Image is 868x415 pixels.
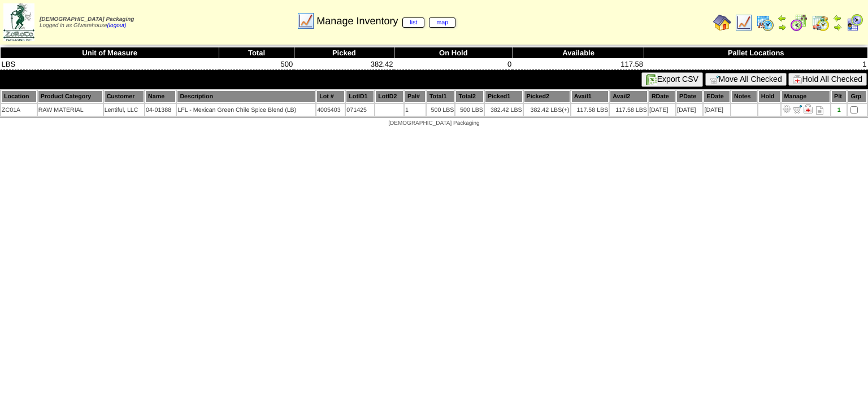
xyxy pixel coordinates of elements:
[758,90,780,103] th: Hold
[610,104,648,116] td: 117.58 LBS
[756,14,774,32] img: calendarprod.gif
[710,75,719,84] img: cart.gif
[3,3,34,41] img: zoroco-logo-small.webp
[1,59,219,70] td: LBS
[405,104,426,116] td: 1
[644,59,868,70] td: 1
[676,90,702,103] th: PDate
[405,90,426,103] th: Pal#
[485,104,523,116] td: 382.42 LBS
[346,90,374,103] th: LotID1
[649,90,675,103] th: RDate
[644,47,868,59] th: Pallet Locations
[731,90,757,103] th: Notes
[704,104,730,116] td: [DATE]
[427,104,455,116] td: 500 LBS
[294,47,394,59] th: Picked
[735,14,753,32] img: line_graph.gif
[811,14,830,32] img: calendarinout.gif
[705,73,787,86] button: Move All Checked
[782,90,831,103] th: Manage
[40,16,134,29] span: Logged in as Gfwarehouse
[429,18,455,28] a: map
[524,90,570,103] th: Picked2
[641,72,703,87] button: Export CSV
[485,90,523,103] th: Picked1
[1,90,37,103] th: Location
[316,15,455,27] span: Manage Inventory
[427,90,455,103] th: Total1
[455,104,484,116] td: 500 LBS
[832,107,846,113] div: 1
[524,104,570,116] td: 382.42 LBS
[394,59,513,70] td: 0
[513,59,644,70] td: 117.58
[848,90,867,103] th: Grp
[790,14,808,32] img: calendarblend.gif
[375,90,403,103] th: LotID2
[610,90,648,103] th: Avail2
[793,75,802,84] img: hold.gif
[1,104,37,116] td: ZC01A
[145,90,176,103] th: Name
[294,59,394,70] td: 382.42
[649,104,675,116] td: [DATE]
[402,18,424,28] a: list
[778,23,787,32] img: arrowright.gif
[455,90,484,103] th: Total2
[38,104,103,116] td: RAW MATERIAL
[316,90,345,103] th: Lot #
[297,12,315,30] img: line_graph.gif
[104,90,144,103] th: Customer
[38,90,103,103] th: Product Category
[388,120,479,126] span: [DEMOGRAPHIC_DATA] Packaging
[316,104,345,116] td: 4005403
[346,104,374,116] td: 071425
[804,104,813,113] img: Manage Hold
[713,14,731,32] img: home.gif
[219,59,294,70] td: 500
[394,47,513,59] th: On Hold
[40,16,134,23] span: [DEMOGRAPHIC_DATA] Packaging
[782,104,791,113] img: Adjust
[177,104,315,116] td: LFL - Mexican Green Chile Spice Blend (LB)
[177,90,315,103] th: Description
[646,74,657,85] img: excel.gif
[793,104,802,113] img: Move
[145,104,176,116] td: 04-01388
[778,14,787,23] img: arrowleft.gif
[219,47,294,59] th: Total
[1,47,219,59] th: Unit of Measure
[833,23,842,32] img: arrowright.gif
[107,23,127,29] a: (logout)
[816,106,823,115] i: Note
[833,14,842,23] img: arrowleft.gif
[676,104,702,116] td: [DATE]
[571,104,609,116] td: 117.58 LBS
[831,90,847,103] th: Plt
[845,14,863,32] img: calendarcustomer.gif
[562,107,569,113] div: (+)
[571,90,609,103] th: Avail1
[104,104,144,116] td: Lentiful, LLC
[788,73,867,86] button: Hold All Checked
[513,47,644,59] th: Available
[704,90,730,103] th: EDate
